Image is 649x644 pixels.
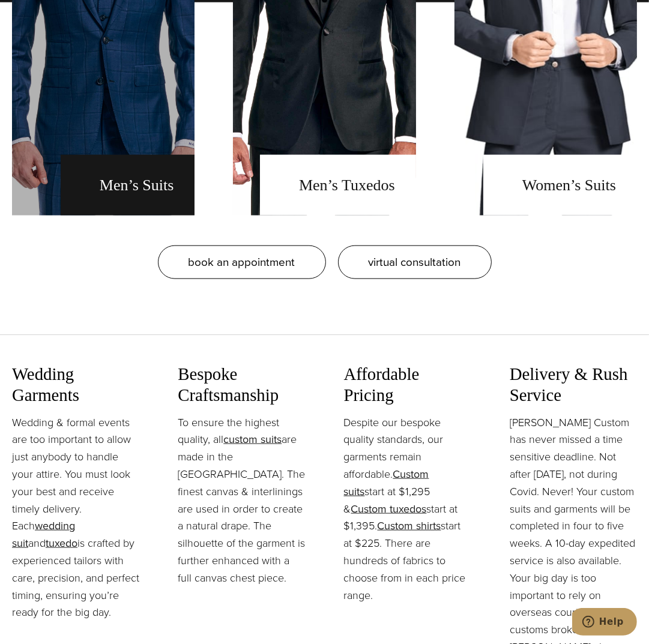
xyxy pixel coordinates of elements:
h3: Wedding Garments [12,364,139,405]
span: book an appointment [189,253,295,271]
h3: Delivery & Rush Service [510,364,637,405]
a: custom suits [223,432,282,447]
a: Custom tuxedos [351,501,427,517]
p: To ensure the highest quality, all are made in the [GEOGRAPHIC_DATA]. The finest canvas & interli... [178,414,305,587]
a: wedding suit [12,518,75,551]
p: Despite our bespoke quality standards, our garments remain affordable. start at $1,295 & start at... [344,414,471,604]
a: book an appointment [158,245,326,279]
h3: Affordable Pricing [344,364,471,405]
a: virtual consultation [338,245,492,279]
a: Custom suits [344,466,429,499]
a: tuxedo [46,535,77,551]
h3: Bespoke Craftsmanship [178,364,305,405]
span: virtual consultation [369,253,461,271]
iframe: Opens a widget where you can chat to one of our agents [572,608,637,638]
a: Custom shirts [378,518,441,534]
p: Wedding & formal events are too important to allow just anybody to handle your attire. You must l... [12,414,139,622]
